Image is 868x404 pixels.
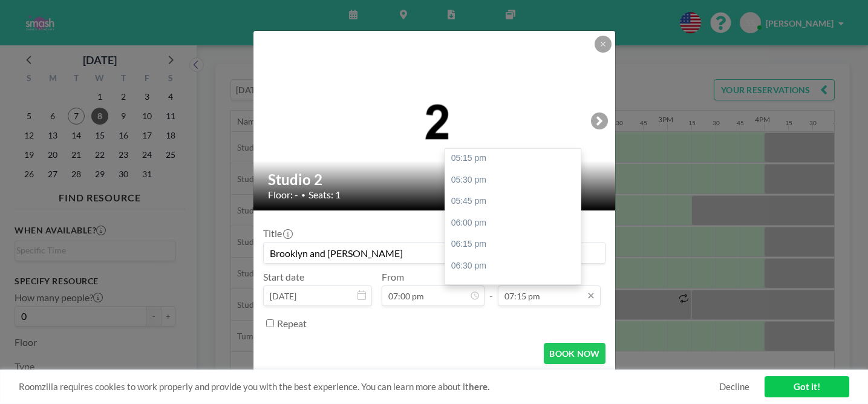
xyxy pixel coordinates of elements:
button: BOOK NOW [544,343,605,364]
div: 06:15 pm [445,233,581,255]
span: - [489,275,493,302]
label: Repeat [277,318,307,330]
h2: Studio 2 [268,171,602,189]
label: From [382,271,404,283]
span: Roomzilla requires cookies to work properly and provide you with the best experience. You can lea... [19,381,719,393]
img: 537.png [253,91,616,150]
input: Skylar's reservation [264,243,605,263]
a: here. [469,381,489,392]
span: Seats: 1 [308,189,341,201]
div: 06:45 pm [445,277,581,299]
a: Decline [719,381,749,393]
span: • [301,191,305,200]
div: 05:30 pm [445,169,581,191]
label: Start date [263,271,304,283]
a: Got it! [765,376,849,397]
div: 05:45 pm [445,191,581,212]
div: 05:15 pm [445,148,581,169]
label: Title [263,227,292,239]
div: 06:00 pm [445,212,581,234]
div: 06:30 pm [445,255,581,277]
span: Floor: - [268,189,298,201]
